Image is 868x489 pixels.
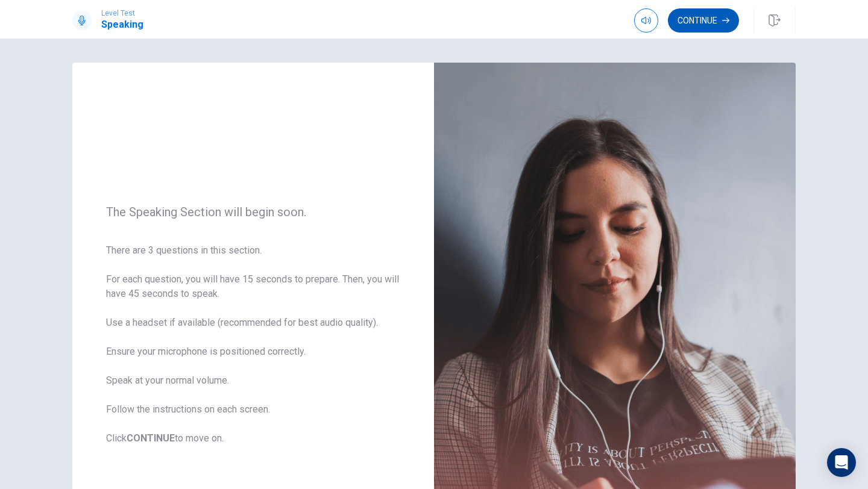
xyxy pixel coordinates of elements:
span: The Speaking Section will begin soon. [106,205,400,219]
div: Open Intercom Messenger [827,448,856,477]
h1: Speaking [101,17,143,32]
b: CONTINUE [127,432,175,444]
button: Continue [668,8,739,33]
span: Level Test [101,9,143,17]
span: There are 3 questions in this section. For each question, you will have 15 seconds to prepare. Th... [106,243,400,446]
